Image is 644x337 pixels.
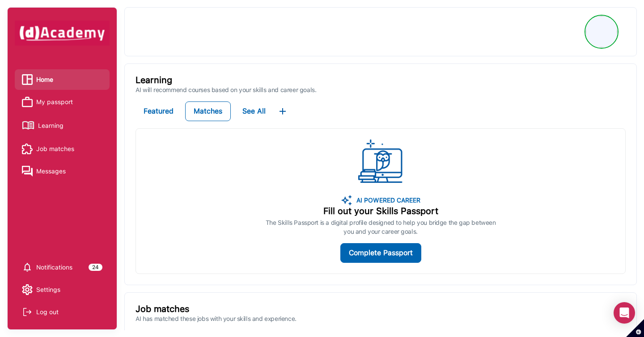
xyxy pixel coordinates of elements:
span: Messages [36,164,66,178]
button: See All [234,101,274,121]
div: Featured [144,105,174,118]
a: Home iconHome [22,73,102,86]
button: Set cookie preferences [626,319,644,337]
div: Complete Passport [349,247,413,259]
span: Job matches [36,142,74,156]
span: Learning [38,119,64,132]
div: Log out [36,305,59,319]
a: Job matches iconJob matches [22,142,102,156]
img: My passport icon [22,97,33,107]
span: Home [36,73,53,86]
img: Log out [22,307,33,317]
p: Learning [136,75,626,85]
div: Open Intercom Messenger [614,302,635,324]
button: Featured [136,101,182,121]
img: Home icon [22,74,33,85]
img: Learning icon [22,118,34,133]
span: Settings [36,283,60,296]
img: Messages icon [22,166,33,177]
p: Job matches [136,303,626,314]
p: AI has matched these jobs with your skills and experience. [136,314,626,323]
span: Notifications [36,261,72,274]
img: setting [22,262,33,273]
p: AI will recommend courses based on your skills and career goals. [136,85,626,94]
a: Messages iconMessages [22,164,102,178]
img: setting [22,284,33,295]
p: AI POWERED CAREER [352,195,420,206]
button: Complete Passport [340,243,421,263]
img: Job matches icon [22,143,33,154]
img: Profile [586,16,617,47]
img: ... [358,139,403,184]
button: Matches [185,101,231,121]
img: ... [277,106,288,117]
span: My passport [36,95,73,109]
img: dAcademy [15,21,110,46]
img: image [341,195,352,206]
div: Matches [194,105,222,118]
div: See All [242,105,266,118]
p: Fill out your Skills Passport [266,206,496,216]
div: 24 [89,264,102,271]
a: My passport iconMy passport [22,95,102,109]
a: Learning iconLearning [22,118,102,133]
p: The Skills Passport is a digital profile designed to help you bridge the gap between you and your... [266,218,496,236]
